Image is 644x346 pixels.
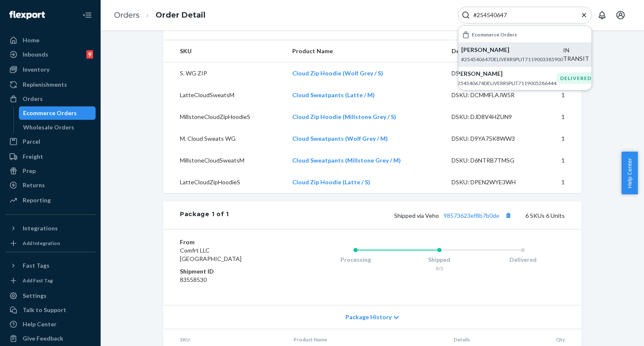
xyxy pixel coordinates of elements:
[23,167,36,175] div: Prep
[556,72,595,84] div: DELIVERED
[163,40,286,62] th: SKU
[286,40,444,62] th: Product Name
[5,276,96,286] a: Add Fast Tag
[470,11,573,19] input: Search Input
[537,106,582,128] td: 1
[107,3,212,28] ol: breadcrumbs
[163,150,286,171] td: MillstoneCloudSweatsM
[180,238,280,246] dt: From
[23,65,49,74] div: Inventory
[5,178,96,192] a: Returns
[454,70,556,78] p: [PERSON_NAME]
[19,106,96,120] a: Ecommerce Orders
[156,10,205,20] a: Order Detail
[5,164,96,178] a: Prep
[394,212,514,219] span: Shipped via Veho
[23,334,63,343] div: Give Feedback
[537,84,582,106] td: 1
[452,178,530,186] div: DSKU: DPEN2WYE3WH
[462,11,470,19] svg: Search Icon
[180,247,241,262] span: Comfrt LLC [GEOGRAPHIC_DATA]
[163,84,286,106] td: LatteCloudSweatsM
[5,63,96,76] a: Inventory
[23,137,40,146] div: Parcel
[461,46,563,54] p: [PERSON_NAME]
[503,210,514,221] button: Copy tracking number
[23,123,74,132] div: Wholesale Orders
[452,156,530,165] div: DSKU: D6NTRB7TMSG
[23,80,67,89] div: Replenishments
[292,113,396,120] a: Cloud Zip Hoodie (Millstone Grey / S)
[5,150,96,163] a: Freight
[580,11,588,20] button: Close Search
[314,256,397,264] div: Processing
[5,238,96,248] a: Add Integration
[537,171,582,193] td: 1
[397,265,481,272] div: 8/3
[292,178,370,186] a: Cloud Zip Hoodie (Latte / S)
[452,113,530,121] div: DSKU: DJD8V4HZUN9
[5,194,96,207] a: Reporting
[9,11,45,19] img: Flexport logo
[114,10,140,20] a: Orders
[23,50,48,59] div: Inbounds
[180,210,229,221] div: Package 1 of 1
[163,128,286,150] td: M. Cloud Sweats WG
[19,121,96,134] a: Wholesale Orders
[5,78,96,91] a: Replenishments
[292,91,375,98] a: Cloud Sweatpants (Latte / M)
[594,7,610,23] button: Open notifications
[397,256,481,264] div: Shipped
[292,157,401,164] a: Cloud Sweatpants (Millstone Grey / M)
[454,80,556,87] p: #254540674DELIVERRSPLIT7119005286444
[86,50,93,59] div: 9
[23,95,43,103] div: Orders
[5,34,96,47] a: Home
[292,135,388,142] a: Cloud Sweatpants (Wolf Grey / M)
[23,240,60,247] div: Add Integration
[461,56,563,63] p: #254540647DELIVERRSPLIT7119003385900
[5,135,96,148] a: Parcel
[163,62,286,85] td: S. WG ZIP
[5,303,96,317] a: Talk to Support
[452,69,530,77] div: DSKU: DB6CJLSJ59U
[23,181,45,189] div: Returns
[23,224,58,232] div: Integrations
[5,289,96,302] a: Settings
[163,106,286,128] td: MillstoneCloudZipHoodieS
[612,7,629,23] button: Open account menu
[5,332,96,345] button: Give Feedback
[5,222,96,235] button: Integrations
[445,40,537,62] th: Details
[472,32,517,37] h6: Ecommerce Orders
[5,92,96,106] a: Orders
[23,261,49,270] div: Fast Tags
[481,256,565,264] div: Delivered
[621,152,638,194] button: Help Center
[229,210,565,221] div: 6 SKUs 6 Units
[292,70,383,77] a: Cloud Zip Hoodie (Wolf Grey / S)
[5,259,96,272] button: Fast Tags
[23,109,77,117] div: Ecommerce Orders
[180,276,280,284] dd: 83558530
[163,171,286,193] td: LatteCloudZipHoodieS
[23,36,39,44] div: Home
[23,320,57,328] div: Help Center
[5,318,96,331] a: Help Center
[79,7,96,23] button: Close Navigation
[23,196,51,204] div: Reporting
[563,46,589,63] div: IN TRANSIT
[23,277,53,284] div: Add Fast Tag
[23,306,66,314] div: Talk to Support
[444,212,499,219] a: 98573623ef8b7b0de
[452,91,530,99] div: DSKU: DCMMFLAJW5R
[23,292,47,300] div: Settings
[537,128,582,150] td: 1
[23,152,43,161] div: Freight
[345,313,392,321] span: Package History
[537,150,582,171] td: 1
[452,134,530,143] div: DSKU: D9YA75K8WW3
[5,48,96,61] a: Inbounds9
[180,267,280,276] dt: Shipment ID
